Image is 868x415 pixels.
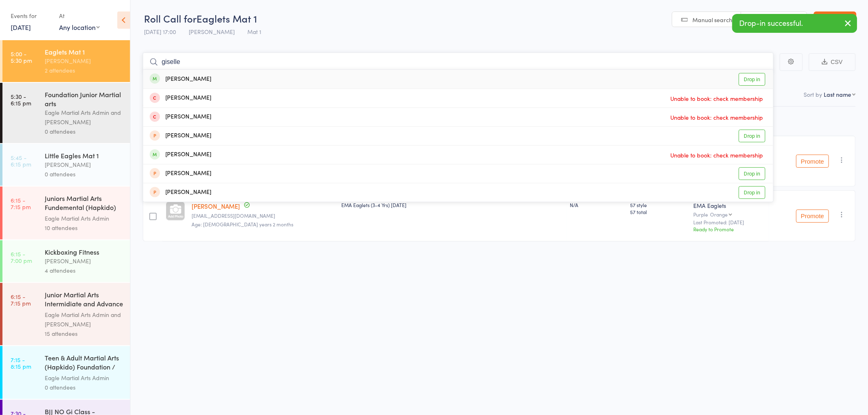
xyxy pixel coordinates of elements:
a: Drop in [739,167,765,180]
a: [DATE] [11,23,31,32]
span: Eaglets Mat 1 [196,11,257,25]
div: Any location [59,23,100,32]
span: Mat 1 [247,27,261,36]
div: Purple [694,212,766,217]
small: rosaphann@live.co.uk [192,213,335,219]
input: Search by name [143,52,774,71]
time: 6:15 - 7:00 pm [11,251,32,264]
span: Unable to book: check membership [669,111,765,123]
div: 4 attendees [45,266,123,275]
div: Foundation Junior Martial arts [45,90,123,108]
div: Junior Martial Arts Intermidiate and Advance (Hap... [45,290,123,310]
span: Manual search [693,16,733,24]
div: Orange [710,212,728,217]
div: 15 attendees [45,329,123,338]
label: Sort by [804,90,822,98]
div: Eagle Martial Arts Admin and [PERSON_NAME] [45,108,123,127]
div: [PERSON_NAME] [150,169,211,178]
div: Teen & Adult Martial Arts (Hapkido) Foundation / F... [45,353,123,373]
a: 6:15 -7:00 pmKickboxing Fitness[PERSON_NAME]4 attendees [2,240,130,282]
span: Age: [DEMOGRAPHIC_DATA] years 2 months [192,221,293,228]
time: 7:15 - 8:15 pm [11,356,31,369]
time: 5:00 - 5:30 pm [11,50,32,64]
div: At [59,9,100,23]
div: Eagle Martial Arts Admin [45,214,123,223]
span: Unable to book: check membership [669,149,765,161]
div: 2 attendees [45,66,123,75]
time: 6:15 - 7:15 pm [11,197,31,210]
a: [PERSON_NAME] [192,202,240,210]
div: [PERSON_NAME] [150,112,211,122]
div: [PERSON_NAME] [150,150,211,160]
div: Ready to Promote [694,226,766,233]
a: 6:15 -7:15 pmJuniors Martial Arts Fundemental (Hapkido) Mat 2Eagle Martial Arts Admin10 attendees [2,187,130,239]
div: EMA Eaglets (3-4 Yrs) [DATE] [341,201,563,208]
div: [PERSON_NAME] [150,188,211,197]
span: Unable to book: check membership [669,92,765,105]
span: [DATE] 17:00 [144,27,176,36]
a: 5:30 -6:15 pmFoundation Junior Martial artsEagle Martial Arts Admin and [PERSON_NAME]0 attendees [2,83,130,143]
a: 7:15 -8:15 pmTeen & Adult Martial Arts (Hapkido) Foundation / F...Eagle Martial Arts Admin0 atten... [2,346,130,399]
div: Eaglets Mat 1 [45,47,123,56]
div: N/A [570,201,624,208]
span: Roll Call for [144,11,196,25]
div: Juniors Martial Arts Fundemental (Hapkido) Mat 2 [45,194,123,214]
div: [PERSON_NAME] [45,56,123,66]
time: 6:15 - 7:15 pm [11,293,31,306]
div: Eagle Martial Arts Admin and [PERSON_NAME] [45,310,123,329]
div: Kickboxing Fitness [45,247,123,256]
div: 0 attendees [45,127,123,136]
div: Last name [824,90,852,98]
button: Promote [796,210,829,223]
div: 0 attendees [45,169,123,179]
div: [PERSON_NAME] [150,93,211,103]
span: 57 style [630,201,687,208]
button: CSV [809,53,856,71]
div: Little Eagles Mat 1 [45,151,123,160]
div: EMA Eaglets [694,201,766,210]
a: 5:45 -6:15 pmLittle Eagles Mat 1[PERSON_NAME]0 attendees [2,144,130,186]
small: Last Promoted: [DATE] [694,219,766,225]
div: 0 attendees [45,383,123,392]
div: 10 attendees [45,223,123,233]
div: [PERSON_NAME] [45,256,123,266]
button: Promote [796,155,829,168]
div: [PERSON_NAME] [150,131,211,141]
span: [PERSON_NAME] [189,27,235,36]
span: 57 total [630,208,687,215]
a: Drop in [739,130,765,142]
a: 5:00 -5:30 pmEaglets Mat 1[PERSON_NAME]2 attendees [2,40,130,82]
a: Exit roll call [814,11,857,28]
a: 6:15 -7:15 pmJunior Martial Arts Intermidiate and Advance (Hap...Eagle Martial Arts Admin and [PE... [2,283,130,345]
time: 5:30 - 6:15 pm [11,93,31,106]
div: [PERSON_NAME] [45,160,123,169]
time: 5:45 - 6:15 pm [11,154,31,167]
a: Drop in [739,73,765,86]
div: [PERSON_NAME] [150,75,211,84]
div: Eagle Martial Arts Admin [45,373,123,383]
div: Drop-in successful. [732,14,857,33]
a: Drop in [739,186,765,199]
div: Events for [11,9,51,23]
